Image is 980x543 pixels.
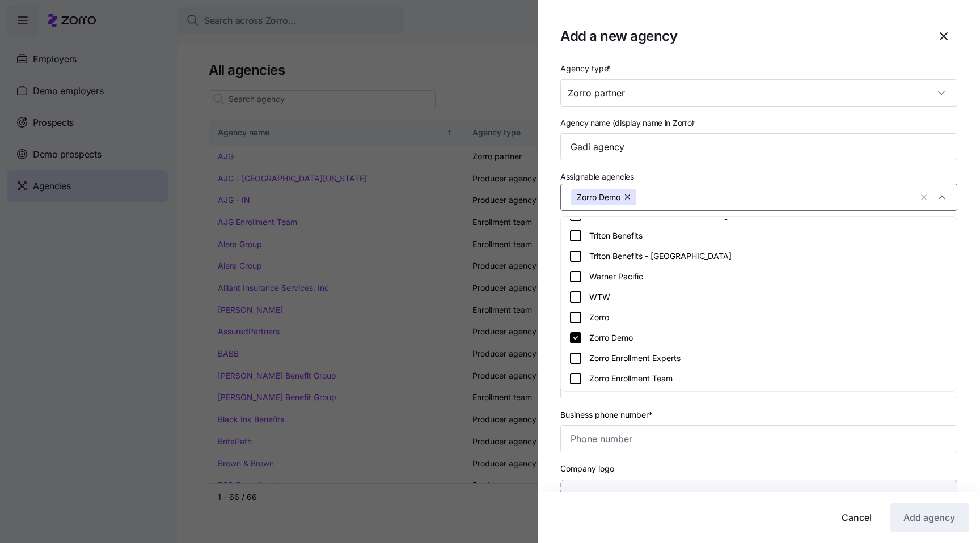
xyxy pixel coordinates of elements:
h1: Add a new agency [560,27,921,45]
span: Cancel [842,511,872,524]
div: Zorro Enrollment Experts [569,351,949,365]
span: Assignable agencies [560,171,634,183]
div: Triton Benefits - [GEOGRAPHIC_DATA] [569,249,949,263]
label: Company logo [560,463,614,475]
span: Agency name (display name in Zorro) [560,117,694,129]
input: Select agency type [560,79,957,107]
div: WTW [569,290,949,304]
button: Cancel [833,503,881,532]
label: Agency type [560,62,612,75]
div: Zorro Enrollment Team [569,372,949,385]
div: Zorro Demo [569,331,949,345]
div: Warner Pacific [569,270,949,283]
div: Triton Benefits [569,229,949,243]
span: Add agency [903,511,955,524]
label: Business phone number* [560,409,653,421]
span: Zorro Demo [577,189,620,205]
input: Type agency name [560,133,957,160]
input: Phone number [560,425,957,452]
div: Zorro [569,311,949,324]
button: Add agency [890,503,969,532]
